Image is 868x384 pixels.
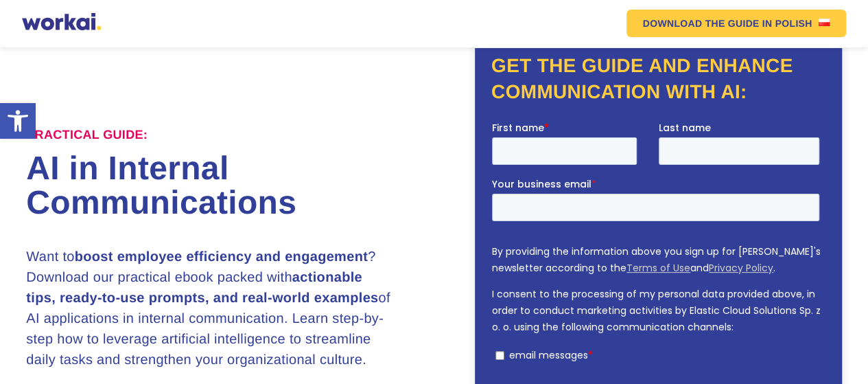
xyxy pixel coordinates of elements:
[75,249,368,264] strong: boost employee efficiency and engagement
[26,128,148,143] label: Practical Guide:
[491,53,825,105] h2: Get the guide and enhance communication with AI:
[26,247,393,370] h3: Want to ? Download our practical ebook packed with of AI applications in internal communication. ...
[26,152,434,221] h1: AI in Internal Communications
[626,10,847,37] a: DOWNLOAD THE GUIDEIN POLISHUS flag
[819,19,830,26] img: US flag
[643,19,760,28] em: DOWNLOAD THE GUIDE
